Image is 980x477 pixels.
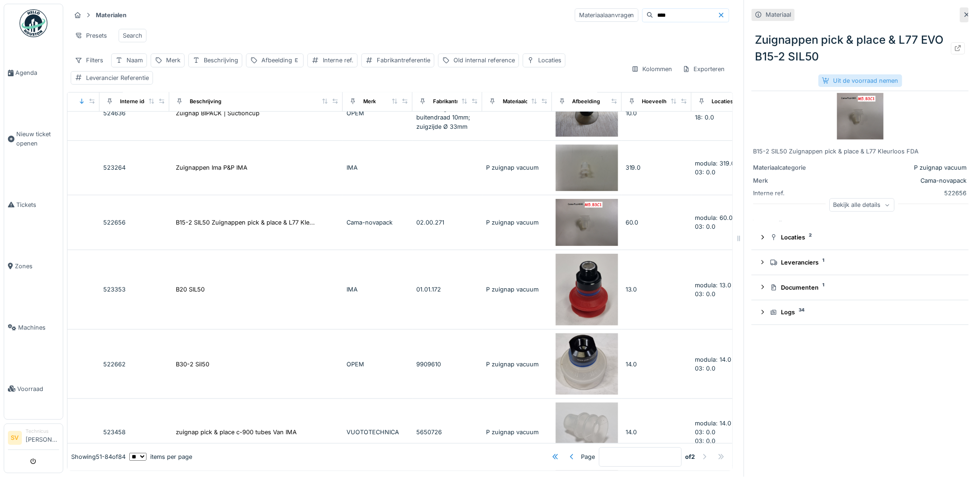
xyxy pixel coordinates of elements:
[819,74,902,87] div: Uit de voorraad nemen
[486,163,548,172] div: P zuignap vacuum
[695,291,716,298] span: 03: 0.0
[695,437,716,444] span: 03: 0.0
[486,218,548,227] div: P zuignap vacuum
[695,365,716,372] span: 03: 0.0
[695,214,733,221] span: modula: 60.0
[92,11,130,20] strong: Materialen
[4,174,63,235] a: Tickets
[4,235,63,297] a: Zones
[71,29,111,42] div: Presets
[71,453,126,462] div: Showing 51 - 84 of 84
[770,283,958,292] div: Documenten
[347,285,409,294] div: IMA
[556,90,618,137] img: Zuignappen BIPACK
[695,223,716,230] span: 03: 0.0
[16,130,59,147] span: Nieuw ticket openen
[8,428,59,450] a: SV Technicus[PERSON_NAME]
[755,254,965,271] summary: Leveranciers1
[556,145,618,192] img: Zuignappen IMA
[755,304,965,321] summary: Logs34
[347,163,409,172] div: IMA
[166,56,180,65] div: Merk
[18,323,59,332] span: Machines
[15,68,59,77] span: Agenda
[503,98,550,106] div: Materiaalcategorie
[103,428,166,437] div: 523458
[575,8,639,22] div: Materiaalaanvragen
[686,453,695,462] strong: of 2
[15,262,59,271] span: Zones
[323,56,353,65] div: Interne ref.
[416,428,479,437] div: 5650726
[4,104,63,174] a: Nieuw ticket openen
[755,229,965,246] summary: Locaties2
[176,428,297,437] div: zuignap pick & place c-900 tubes Van IMA
[755,279,965,296] summary: Documenten1
[86,73,149,82] div: Leverancier Referentie
[129,453,192,462] div: items per page
[827,189,967,198] div: 522656
[347,428,409,437] div: VUOTOTECHNICA
[626,109,688,118] div: 10.0
[4,297,63,358] a: Machines
[416,95,479,131] div: Filter ingebouwt; aansluiting buitendraad 10mm; zuigzijde Ø 33mm
[770,233,958,242] div: Locaties
[176,163,247,172] div: Zuignappen Ima P&P IMA
[127,56,143,65] div: Naam
[433,98,481,106] div: Fabrikantreferentie
[556,199,618,246] img: Zuignappen pick & place & L77 EVO B15-2 SIL50
[626,360,688,369] div: 14.0
[416,360,479,369] div: 9909610
[770,258,958,267] div: Leveranciers
[827,163,967,172] div: P zuignap vacuum
[712,98,733,106] div: Locaties
[679,62,729,76] div: Exporteren
[363,98,376,106] div: Merk
[752,28,969,69] div: Zuignappen pick & place & L77 EVO B15-2 SIL50
[753,189,823,198] div: Interne ref.
[8,431,22,445] li: SV
[123,31,142,40] div: Search
[204,56,238,65] div: Beschrijving
[573,98,600,106] div: Afbeelding
[347,218,409,227] div: Cama-novapack
[753,147,967,156] div: B15-2 SIL50 Zuignappen pick & place & L77 Kleurloos FDA
[626,285,688,294] div: 13.0
[753,176,823,185] div: Merk
[770,308,958,317] div: Logs
[830,198,895,212] div: Bekijk alle details
[626,218,688,227] div: 60.0
[377,56,430,65] div: Fabrikantreferentie
[103,109,166,118] div: 524636
[753,163,823,172] div: Materiaalcategorie
[347,109,409,118] div: OPEM
[695,114,714,121] span: 18: 0.0
[627,62,677,76] div: Kolommen
[176,360,209,369] div: B30-2 Sil50
[581,453,595,462] div: Page
[626,428,688,437] div: 14.0
[695,356,732,363] span: modula: 14.0
[176,218,315,227] div: B15-2 SIL50 Zuignappen pick & place & L77 Kle...
[453,56,515,65] div: Old internal reference
[486,285,548,294] div: P zuignap vacuum
[695,169,716,176] span: 03: 0.0
[416,285,479,294] div: 01.01.172
[176,109,260,118] div: Zuignap BIPACK | Suctioncup
[695,160,735,167] span: modula: 319.0
[486,428,548,437] div: P zuignap vacuum
[190,98,221,106] div: Beschrijving
[626,163,688,172] div: 319.0
[642,98,675,106] div: Hoeveelheid
[556,333,618,395] img: Zuignap PIAB B30-2
[103,360,166,369] div: 522662
[4,42,63,104] a: Agenda
[347,360,409,369] div: OPEM
[695,420,732,427] span: modula: 14.0
[26,428,59,435] div: Technicus
[103,218,166,227] div: 522656
[538,56,561,65] div: Locaties
[176,285,205,294] div: B20 SIL50
[261,56,300,65] div: Afbeelding
[556,403,618,462] img: zuignap pick & place c-900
